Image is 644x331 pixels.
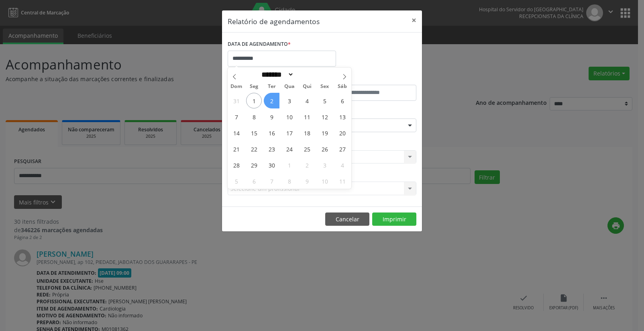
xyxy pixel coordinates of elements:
[246,93,262,108] span: Setembro 1, 2025
[228,16,320,27] h5: Relatório de agendamentos
[334,84,351,89] span: Sáb
[281,141,297,157] span: Setembro 24, 2025
[298,84,316,89] span: Qui
[264,125,279,141] span: Setembro 16, 2025
[294,70,320,79] input: Year
[299,141,315,157] span: Setembro 25, 2025
[228,38,291,51] label: DATA DE AGENDAMENTO
[281,109,297,125] span: Setembro 10, 2025
[299,125,315,141] span: Setembro 18, 2025
[263,84,281,89] span: Ter
[299,93,315,108] span: Setembro 4, 2025
[264,157,279,173] span: Setembro 30, 2025
[246,157,262,173] span: Setembro 29, 2025
[316,84,334,89] span: Sex
[299,109,315,125] span: Setembro 11, 2025
[281,84,298,89] span: Qua
[228,93,244,108] span: Agosto 31, 2025
[264,173,279,189] span: Outubro 7, 2025
[334,93,350,108] span: Setembro 6, 2025
[317,109,332,125] span: Setembro 12, 2025
[299,157,315,173] span: Outubro 2, 2025
[406,10,422,30] button: Close
[228,141,244,157] span: Setembro 21, 2025
[324,72,416,85] label: ATÉ
[246,109,262,125] span: Setembro 8, 2025
[325,212,369,226] button: Cancelar
[317,141,332,157] span: Setembro 26, 2025
[299,173,315,189] span: Outubro 9, 2025
[228,125,244,141] span: Setembro 14, 2025
[264,109,279,125] span: Setembro 9, 2025
[317,125,332,141] span: Setembro 19, 2025
[334,141,350,157] span: Setembro 27, 2025
[317,173,332,189] span: Outubro 10, 2025
[264,93,279,108] span: Setembro 2, 2025
[334,125,350,141] span: Setembro 20, 2025
[264,141,279,157] span: Setembro 23, 2025
[372,212,416,226] button: Imprimir
[228,157,244,173] span: Setembro 28, 2025
[281,157,297,173] span: Outubro 1, 2025
[334,157,350,173] span: Outubro 4, 2025
[245,84,263,89] span: Seg
[334,109,350,125] span: Setembro 13, 2025
[246,141,262,157] span: Setembro 22, 2025
[317,93,332,108] span: Setembro 5, 2025
[317,157,332,173] span: Outubro 3, 2025
[281,93,297,108] span: Setembro 3, 2025
[334,173,350,189] span: Outubro 11, 2025
[228,109,244,125] span: Setembro 7, 2025
[246,125,262,141] span: Setembro 15, 2025
[281,125,297,141] span: Setembro 17, 2025
[228,84,245,89] span: Dom
[228,173,244,189] span: Outubro 5, 2025
[281,173,297,189] span: Outubro 8, 2025
[246,173,262,189] span: Outubro 6, 2025
[259,70,294,79] select: Month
